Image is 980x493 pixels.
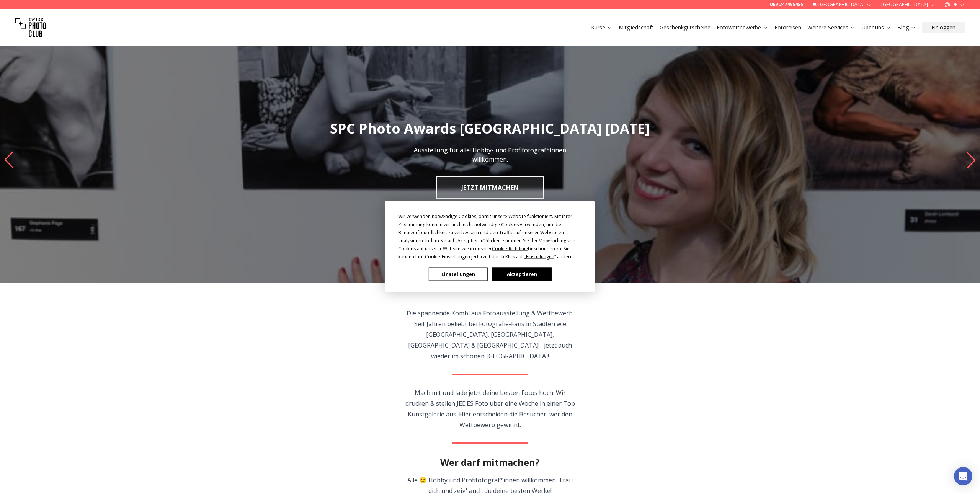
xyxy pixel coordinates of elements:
div: Wir verwenden notwendige Cookies, damit unsere Website funktioniert. Mit Ihrer Zustimmung können ... [398,212,582,261]
div: Open Intercom Messenger [954,467,972,485]
button: Einstellungen [429,268,488,281]
button: Akzeptieren [492,268,551,281]
span: Einstellungen [526,253,554,260]
div: Cookie Consent Prompt [385,201,595,292]
span: Cookie-Richtlinie [492,245,528,252]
